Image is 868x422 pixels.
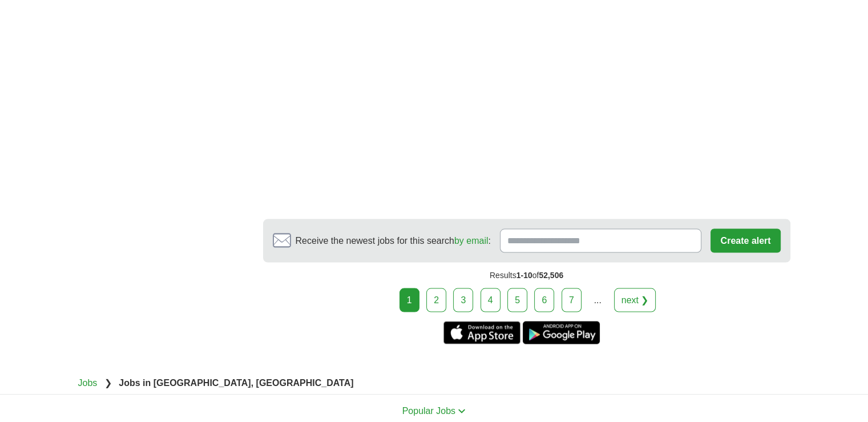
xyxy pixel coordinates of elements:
span: Popular Jobs [402,405,455,415]
a: 7 [562,288,582,312]
div: Results of [263,262,790,288]
span: Receive the newest jobs for this search : [296,234,491,247]
a: 6 [534,288,554,312]
strong: Jobs in [GEOGRAPHIC_DATA], [GEOGRAPHIC_DATA] [119,377,353,387]
button: Create alert [710,228,780,252]
span: ❯ [104,377,112,387]
a: Get the Android app [523,321,600,344]
a: 4 [481,288,500,312]
a: next ❯ [614,288,656,312]
span: 52,506 [539,270,563,279]
a: Jobs [78,377,98,387]
a: 5 [507,288,527,312]
a: Get the iPhone app [443,321,520,344]
a: 3 [453,288,473,312]
span: 1-10 [516,270,532,279]
a: by email [454,235,488,245]
a: 2 [426,288,446,312]
div: 1 [399,288,419,312]
img: toggle icon [458,408,466,413]
div: ... [586,288,609,311]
